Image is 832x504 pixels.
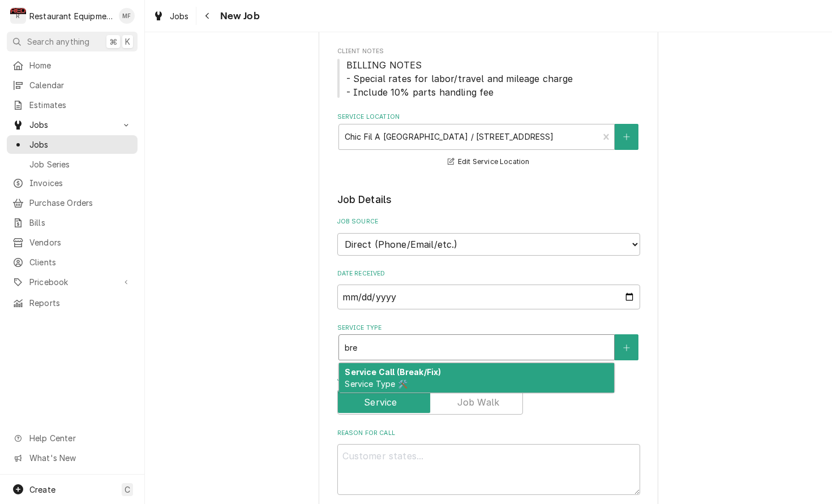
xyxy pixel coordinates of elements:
div: Service Type [337,324,640,360]
svg: Create New Service [623,344,630,352]
legend: Job Details [337,192,640,207]
label: Job Type [337,374,640,384]
span: Client Notes [337,58,640,99]
span: Home [29,59,132,71]
a: Home [7,56,138,75]
div: Job Source [337,217,640,255]
a: Job Series [7,155,138,174]
span: New Job [217,8,260,24]
span: Vendors [29,236,132,248]
div: Restaurant Equipment Diagnostics [29,10,113,22]
strong: Service Call (Break/Fix) [345,367,441,377]
div: Service Location [337,113,640,169]
label: Date Received [337,269,640,278]
button: Navigate back [199,7,217,25]
span: Job Series [29,158,132,170]
label: Job Source [337,217,640,226]
span: Invoices [29,177,132,189]
a: Calendar [7,76,138,94]
button: Search anything⌘K [7,32,138,51]
span: Jobs [170,10,189,22]
span: Search anything [27,36,89,48]
input: yyyy-mm-dd [337,285,640,309]
span: Clients [29,256,132,268]
a: Go to Pricebook [7,273,138,291]
a: Vendors [7,233,138,252]
div: R [10,8,26,24]
a: Invoices [7,174,138,192]
a: Go to What's New [7,449,138,467]
span: Client Notes [337,47,640,56]
svg: Create New Location [623,133,630,141]
div: Madyson Fisher's Avatar [119,8,135,24]
span: Jobs [29,139,132,150]
div: MF [119,8,135,24]
button: Create New Location [615,124,638,150]
span: BILLING NOTES - Special rates for labor/travel and mileage charge - Include 10% parts handling fee [346,59,573,98]
a: Jobs [7,135,138,154]
label: Reason For Call [337,429,640,438]
label: Service Type [337,324,640,333]
a: Jobs [148,7,194,25]
span: Jobs [29,119,115,131]
div: Restaurant Equipment Diagnostics's Avatar [10,8,26,24]
span: Bills [29,217,132,229]
div: Job Type [337,374,640,415]
span: Reports [29,297,132,309]
a: Estimates [7,96,138,114]
span: C [125,484,130,496]
span: Help Center [29,432,131,444]
span: What's New [29,452,131,464]
a: Purchase Orders [7,193,138,212]
a: Go to Jobs [7,115,138,134]
a: Clients [7,253,138,272]
button: Edit Service Location [446,155,531,169]
span: K [125,36,130,48]
span: Estimates [29,99,132,111]
div: Client Notes [337,47,640,98]
div: Reason For Call [337,429,640,495]
a: Bills [7,213,138,232]
label: Service Location [337,113,640,122]
span: Create [29,485,55,494]
button: Create New Service [615,334,638,360]
span: Pricebook [29,276,115,288]
span: Calendar [29,79,132,91]
a: Go to Help Center [7,429,138,447]
div: Date Received [337,269,640,309]
span: Purchase Orders [29,197,132,209]
span: ⌘ [109,36,117,48]
span: Service Type 🛠️ [345,379,407,389]
a: Reports [7,294,138,312]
